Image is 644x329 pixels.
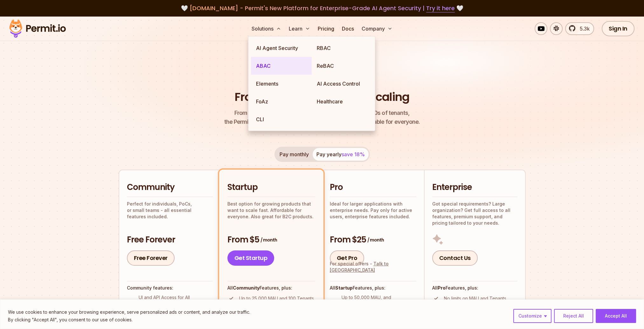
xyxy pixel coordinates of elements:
[438,285,446,290] strong: Pro
[602,21,634,36] a: Sign In
[227,234,315,246] h3: From $5
[367,237,384,243] span: / month
[330,234,416,246] h3: From $25
[339,22,357,35] a: Docs
[315,22,337,35] a: Pricing
[330,250,364,266] a: Get Pro
[444,295,506,302] p: No limits on MAU and Tenants
[127,182,213,193] h2: Community
[8,316,250,324] p: By clicking "Accept All", you consent to our use of cookies.
[251,39,312,57] a: AI Agent Security
[312,93,372,110] a: Healthcare
[342,294,416,307] p: Up to 50,000 MAU, and 20,000 Tenants
[127,234,213,246] h3: Free Forever
[190,4,455,12] span: [DOMAIN_NAME] - Permit's New Platform for Enterprise-Grade AI Agent Security |
[513,309,551,323] button: Customize
[8,308,250,316] p: We use cookies to enhance your browsing experience, serve personalized ads or content, and analyz...
[335,285,353,290] strong: Startup
[359,22,395,35] button: Company
[224,108,420,117] span: From a startup with 100 users to an enterprise with 1000s of tenants,
[251,75,312,93] a: Elements
[227,201,315,220] p: Best option for growing products that want to scale fast. Affordable for everyone. Also great for...
[251,110,312,128] a: CLI
[127,250,175,266] a: Free Forever
[576,25,590,32] span: 5.3k
[286,22,313,35] button: Learn
[426,4,455,12] a: Try it here
[330,261,416,273] div: For special offers -
[330,201,416,220] p: Ideal for larger applications with enterprise needs. Pay only for active users, enterprise featur...
[432,285,517,291] h4: All Features, plus:
[227,182,315,193] h2: Startup
[432,201,517,226] p: Got special requirements? Large organization? Get full access to all features, premium support, a...
[227,285,315,291] h4: All Features, plus:
[260,237,277,243] span: / month
[432,250,478,266] a: Contact Us
[227,250,274,266] a: Get Startup
[312,39,372,57] a: RBAC
[432,182,517,193] h2: Enterprise
[276,148,313,161] button: Pay monthly
[233,285,260,290] strong: Community
[251,93,312,110] a: FoAz
[6,18,69,39] img: Permit logo
[15,4,629,13] div: 🤍 🤍
[312,57,372,75] a: ReBAC
[127,285,213,291] h4: Community features:
[235,89,409,105] h1: From Free to Predictable Scaling
[239,295,314,302] p: Up to 25,000 MAU and 100 Tenants
[565,22,594,35] a: 5.3k
[224,108,420,126] p: the Permit pricing model is simple, transparent, and affordable for everyone.
[251,57,312,75] a: ABAC
[127,201,213,220] p: Perfect for individuals, PoCs, or small teams - all essential features included.
[330,182,416,193] h2: Pro
[554,309,593,323] button: Reject All
[139,294,213,313] p: UI and API Access for All Authorization Models ( , , , , )
[312,75,372,93] a: AI Access Control
[596,309,636,323] button: Accept All
[330,285,416,291] h4: All Features, plus:
[249,22,284,35] button: Solutions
